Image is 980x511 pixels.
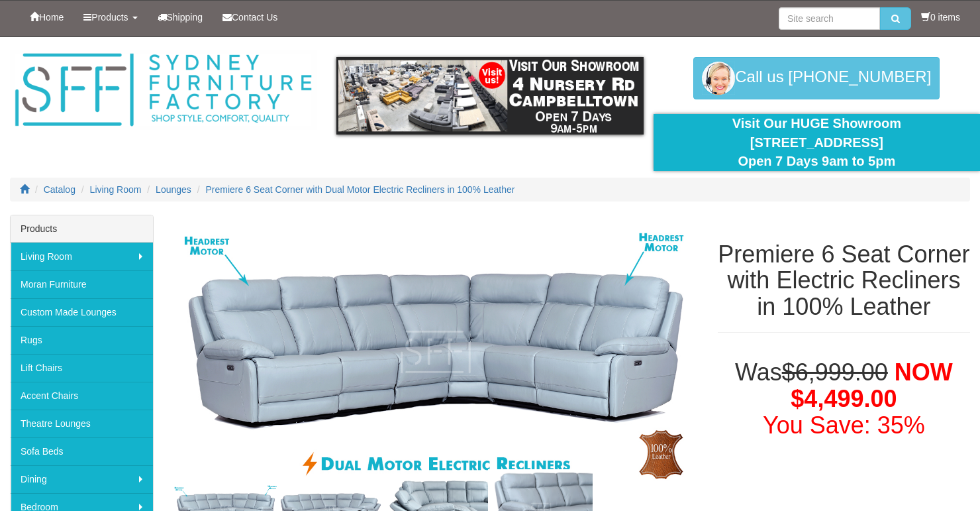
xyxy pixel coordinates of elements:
[20,1,73,34] a: Home
[782,359,888,386] del: $6,999.00
[10,50,317,130] img: Sydney Furniture Factory
[11,354,153,382] a: Lift Chairs
[11,270,153,298] a: Moran Furniture
[39,12,64,23] span: Home
[763,412,925,439] font: You Save: 35%
[336,57,643,135] img: showroom.gif
[90,184,142,195] a: Living Room
[663,114,970,171] div: Visit Our HUGE Showroom [STREET_ADDRESS] Open 7 Days 9am to 5pm
[11,215,153,243] div: Products
[73,1,147,34] a: Products
[779,7,880,30] input: Site search
[791,359,953,412] span: NOW $4,499.00
[148,1,213,34] a: Shipping
[167,12,203,23] span: Shipping
[44,184,75,195] a: Catalog
[232,12,277,23] span: Contact Us
[11,465,153,493] a: Dining
[718,359,970,438] h1: Was
[206,184,515,195] a: Premiere 6 Seat Corner with Dual Motor Electric Recliners in 100% Leather
[11,410,153,437] a: Theatre Lounges
[91,12,128,23] span: Products
[11,326,153,354] a: Rugs
[921,11,960,24] li: 0 items
[11,437,153,465] a: Sofa Beds
[213,1,287,34] a: Contact Us
[11,382,153,410] a: Accent Chairs
[11,298,153,326] a: Custom Made Lounges
[156,184,191,195] a: Lounges
[718,241,970,320] h1: Premiere 6 Seat Corner with Electric Recliners in 100% Leather
[11,243,153,270] a: Living Room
